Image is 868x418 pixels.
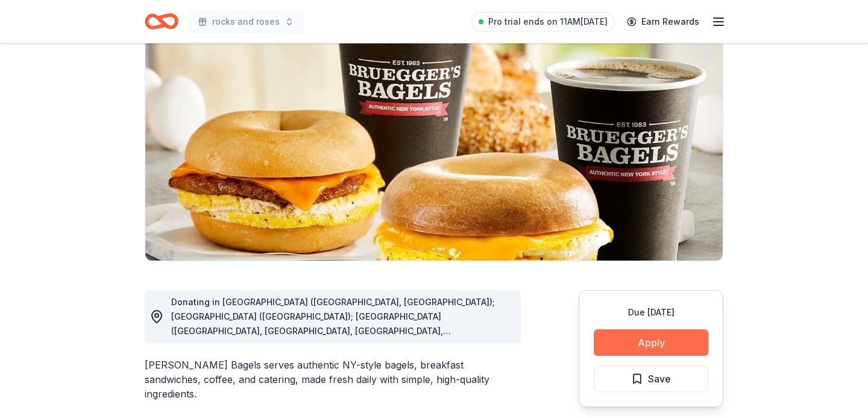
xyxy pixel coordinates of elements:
div: Due [DATE] [594,305,708,320]
span: rocks and roses [212,14,280,29]
img: Image for Bruegger's Bagels [145,30,723,261]
span: Pro trial ends on 11AM[DATE] [488,14,608,29]
span: Save [648,371,671,387]
a: Earn Rewards [620,11,706,33]
a: Home [145,7,178,36]
button: Save [594,366,708,392]
button: Apply [594,329,708,356]
button: rocks and roses [188,10,304,34]
a: Pro trial ends on 11AM[DATE] [471,12,615,31]
div: [PERSON_NAME] Bagels serves authentic NY-style bagels, breakfast sandwiches, coffee, and catering... [145,358,521,401]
